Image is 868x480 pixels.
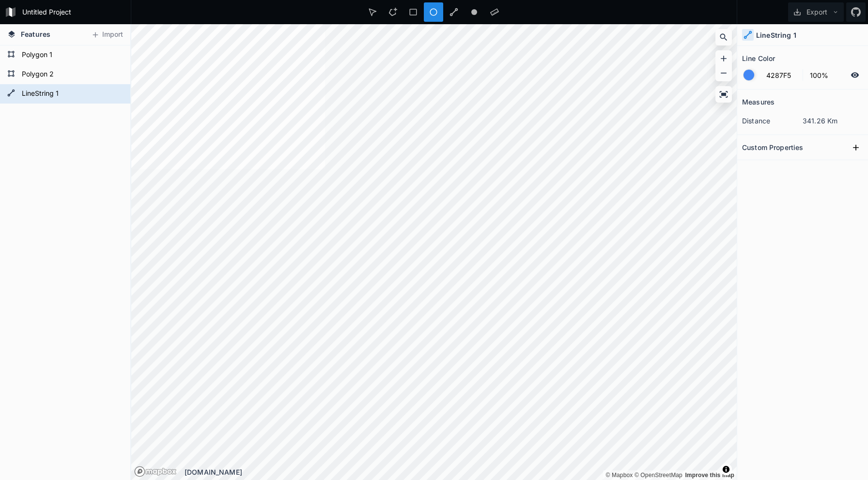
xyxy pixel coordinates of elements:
[134,466,177,477] a: Mapbox logo
[788,2,844,22] button: Export
[742,51,775,66] h2: Line Color
[742,116,803,126] dt: distance
[803,116,863,126] dd: 341.26 Km
[742,94,775,109] h2: Measures
[635,472,682,479] a: OpenStreetMap
[21,29,50,39] span: Features
[723,464,729,475] span: Toggle attribution
[720,464,732,475] button: Toggle attribution
[605,472,633,479] a: Mapbox
[86,27,128,43] button: Import
[685,472,734,479] a: Map feedback
[742,140,803,155] h2: Custom Properties
[185,467,737,477] div: [DOMAIN_NAME]
[134,466,145,477] a: Mapbox logo
[756,30,796,40] h4: LineString 1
